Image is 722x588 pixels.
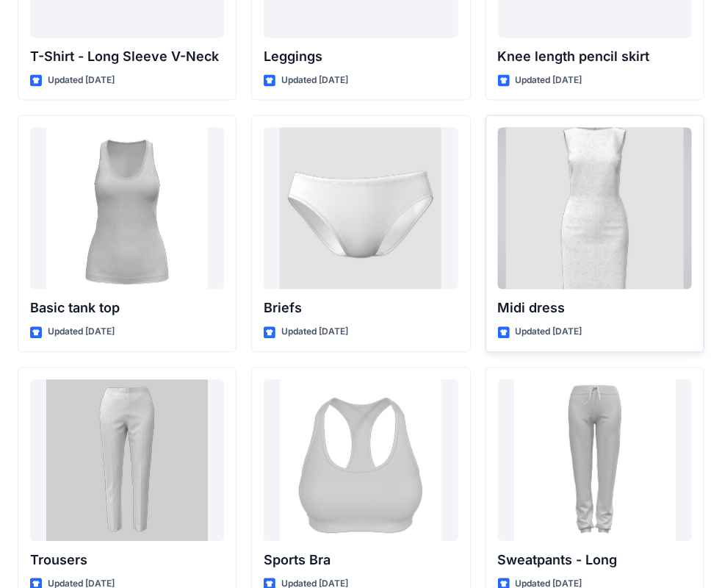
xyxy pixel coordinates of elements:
[498,298,692,318] p: Midi dress
[30,298,224,318] p: Basic tank top
[30,127,224,289] a: Basic tank top
[30,550,224,570] p: Trousers
[30,379,224,541] a: Trousers
[264,298,458,318] p: Briefs
[264,127,458,289] a: Briefs
[48,73,115,88] p: Updated [DATE]
[498,127,692,289] a: Midi dress
[498,46,692,67] p: Knee length pencil skirt
[516,324,582,340] p: Updated [DATE]
[498,550,692,570] p: Sweatpants - Long
[264,550,458,570] p: Sports Bra
[264,46,458,67] p: Leggings
[516,73,582,88] p: Updated [DATE]
[281,73,348,88] p: Updated [DATE]
[264,379,458,541] a: Sports Bra
[48,324,115,340] p: Updated [DATE]
[498,379,692,541] a: Sweatpants - Long
[30,46,224,67] p: T-Shirt - Long Sleeve V-Neck
[281,324,348,340] p: Updated [DATE]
